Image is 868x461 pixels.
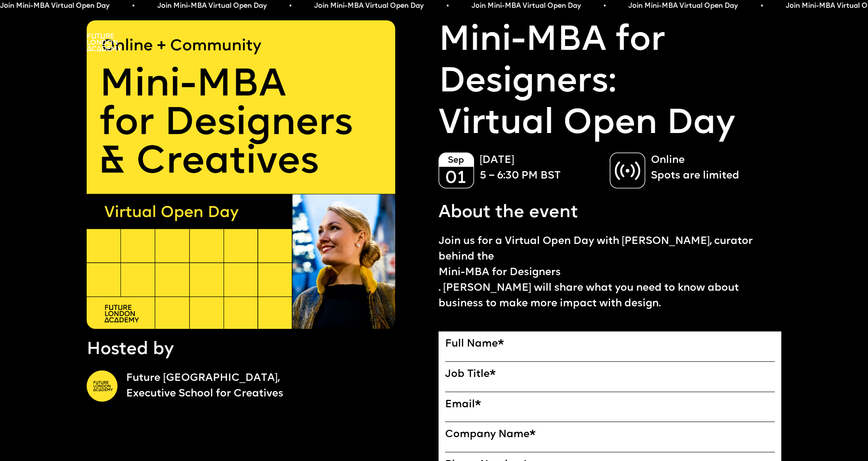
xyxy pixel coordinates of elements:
[289,2,292,10] span: •
[480,153,561,184] p: [DATE] 5 – 6:30 PM BST
[445,368,775,381] label: Job Title
[126,370,429,402] a: Future [GEOGRAPHIC_DATA],Executive School for Creatives
[761,2,763,10] span: •
[445,338,775,351] label: Full Name
[439,20,782,104] a: Mini-MBA for Designers:
[87,370,117,401] img: A yellow circle with Future London Academy logo
[439,201,578,225] p: About the event
[445,399,775,411] label: Email
[439,20,782,145] p: Virtual Open Day
[604,2,606,10] span: •
[439,234,782,312] p: Join us for a Virtual Open Day with [PERSON_NAME], curator behind the . [PERSON_NAME] will share ...
[445,429,775,441] label: Company Name
[87,33,122,51] img: A logo saying in 3 lines: Future London Academy
[132,2,135,10] span: •
[87,338,174,362] p: Hosted by
[439,265,782,280] a: Mini-MBA for Designers
[651,153,739,184] p: Online Spots are limited
[446,2,449,10] span: •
